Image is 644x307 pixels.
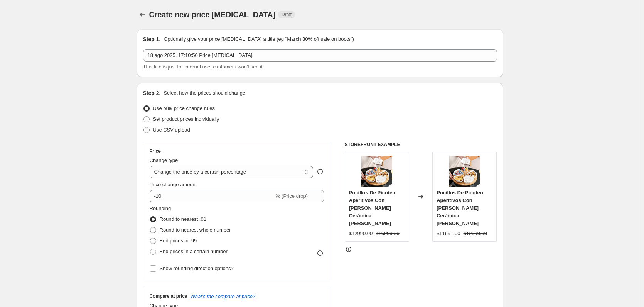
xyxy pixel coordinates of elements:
[376,230,399,237] strike: $16990.00
[160,227,231,233] span: Round to nearest whole number
[150,148,161,154] h3: Price
[143,89,161,97] h2: Step 2.
[437,230,460,237] div: $11691.00
[150,190,274,202] input: -15
[361,156,392,187] img: 137ec378-249a-4675-9f03-da2ff25febdb-200308-set-de-aperitivos-5-pocillos-4_80x.png
[164,89,245,97] p: Select how the prices should change
[316,168,324,175] div: help
[164,35,354,43] p: Optionally give your price [MEDICAL_DATA] a title (eg "March 30% off sale on boots")
[153,127,190,133] span: Use CSV upload
[345,142,497,148] h6: STOREFRONT EXAMPLE
[137,9,148,20] button: Price change jobs
[150,293,187,299] h3: Compare at price
[464,230,487,237] strike: $12990.00
[160,249,228,254] span: End prices in a certain number
[150,157,178,163] span: Change type
[349,230,373,237] div: $12990.00
[437,190,483,226] span: Pocillos De Picoteo Aperitivos Con [PERSON_NAME] Cerámica [PERSON_NAME]
[153,116,219,122] span: Set product prices individually
[191,294,256,299] button: What's the compare at price?
[160,216,206,222] span: Round to nearest .01
[449,156,480,187] img: 137ec378-249a-4675-9f03-da2ff25febdb-200308-set-de-aperitivos-5-pocillos-4_80x.png
[160,238,197,244] span: End prices in .99
[143,35,161,43] h2: Step 1.
[149,10,276,19] span: Create new price [MEDICAL_DATA]
[150,205,171,211] span: Rounding
[276,193,308,199] span: % (Price drop)
[282,12,292,18] span: Draft
[153,105,215,111] span: Use bulk price change rules
[143,49,497,62] input: 30% off holiday sale
[160,265,234,271] span: Show rounding direction options?
[150,182,197,187] span: Price change amount
[349,190,396,226] span: Pocillos De Picoteo Aperitivos Con [PERSON_NAME] Cerámica [PERSON_NAME]
[143,64,263,70] span: This title is just for internal use, customers won't see it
